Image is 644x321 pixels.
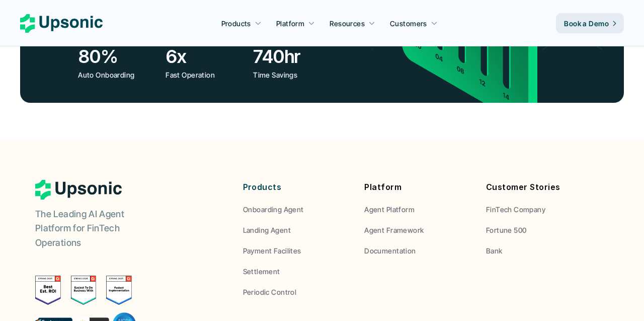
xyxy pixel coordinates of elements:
[221,18,251,29] p: Products
[390,18,427,29] p: Customers
[78,70,158,80] p: Auto Onboarding
[243,180,350,195] p: Products
[243,204,350,215] a: Onboarding Agent
[243,225,350,235] a: Landing Agent
[364,180,471,195] p: Platform
[364,245,471,256] a: Documentation
[486,204,545,215] p: FinTech Company
[486,180,593,195] p: Customer Stories
[243,287,297,297] p: Periodic Control
[243,225,291,235] p: Landing Agent
[556,13,624,33] a: Book a Demo
[243,245,350,256] a: Payment Facilites
[253,70,333,80] p: Time Savings
[364,225,424,235] p: Agent Framework
[243,266,280,277] p: Settlement
[564,18,609,29] p: Book a Demo
[35,207,161,250] p: The Leading AI Agent Platform for FinTech Operations
[330,18,365,29] p: Resources
[253,44,336,69] h3: 740hr
[486,245,503,256] p: Bank
[486,225,527,235] p: Fortune 500
[364,204,415,215] p: Agent Platform
[243,204,304,215] p: Onboarding Agent
[364,245,416,256] p: Documentation
[243,245,301,256] p: Payment Facilites
[78,44,160,69] h3: 80%
[243,266,350,277] a: Settlement
[166,44,248,69] h3: 6x
[243,287,350,297] a: Periodic Control
[215,14,268,32] a: Products
[166,70,246,80] p: Fast Operation
[276,18,304,29] p: Platform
